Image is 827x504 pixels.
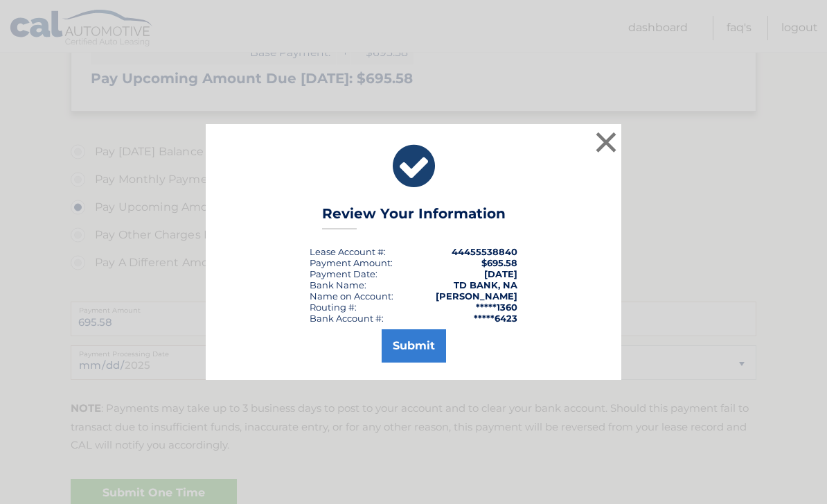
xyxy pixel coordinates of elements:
[310,302,357,313] div: Routing #:
[454,279,517,290] strong: TD BANK, NA
[322,205,506,229] h3: Review Your Information
[310,246,386,257] div: Lease Account #:
[436,290,517,302] strong: [PERSON_NAME]
[592,128,620,156] button: ×
[310,279,366,290] div: Bank Name:
[382,329,446,363] button: Submit
[310,257,393,268] div: Payment Amount:
[481,257,517,268] span: $695.58
[484,268,517,279] span: [DATE]
[452,246,517,257] strong: 44455538840
[310,290,393,302] div: Name on Account:
[310,268,377,279] div: :
[310,313,384,324] div: Bank Account #:
[310,268,375,279] span: Payment Date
